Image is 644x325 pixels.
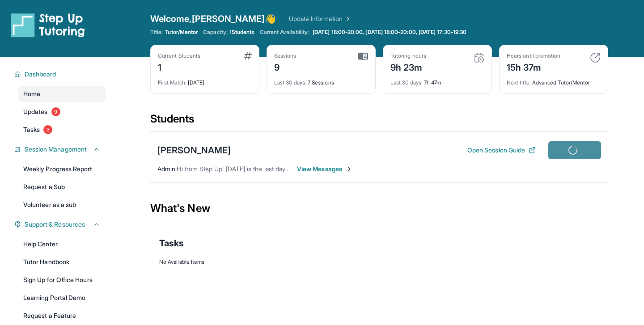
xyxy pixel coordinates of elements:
div: 1 [158,59,200,74]
span: First Match : [158,79,186,86]
div: Hours until promotion [507,52,560,59]
span: Admin : [157,165,177,173]
div: No Available Items [159,258,599,266]
span: View Messages [297,165,353,173]
a: Learning Portal Demo [18,290,106,306]
span: Support & Resources [25,220,85,229]
span: Tasks [23,125,40,134]
img: card [244,52,252,59]
a: Request a Feature [18,308,106,324]
div: Sessions [274,52,297,59]
span: Capacity: [203,29,228,36]
div: [PERSON_NAME] [157,144,231,156]
button: Session Management [21,145,100,154]
div: 9h 23m [390,59,426,74]
span: 9 [51,107,60,116]
div: 15h 37m [507,59,560,74]
div: [DATE] [158,74,252,86]
div: Current Students [158,52,200,59]
span: [DATE] 18:00-20:00, [DATE] 18:00-20:00, [DATE] 17:30-19:30 [313,29,466,36]
span: Home [23,89,40,98]
a: Tutor Handbook [18,254,106,270]
img: Chevron-Right [346,165,353,173]
span: Last 30 days : [390,79,423,86]
div: Advanced Tutor/Mentor [507,74,601,86]
a: Update Information [289,14,352,23]
div: 9 [274,59,297,74]
span: Last 30 days : [274,79,306,86]
span: Tasks [159,237,184,249]
span: Updates [23,107,48,116]
img: card [590,52,601,63]
a: [DATE] 18:00-20:00, [DATE] 18:00-20:00, [DATE] 17:30-19:30 [311,29,468,36]
a: Updates9 [18,104,106,120]
div: 7h 47m [390,74,484,86]
span: Tutor/Mentor [165,29,198,36]
span: 1 Students [229,29,254,36]
img: logo [11,13,85,38]
a: Tasks3 [18,122,106,138]
a: Home [18,86,106,102]
button: Dashboard [21,70,100,79]
span: Next title : [507,79,531,86]
img: Chevron Right [343,14,352,23]
span: Title: [150,29,163,36]
a: Request a Sub [18,179,106,195]
span: Session Management [25,145,87,154]
span: 3 [43,125,52,134]
div: Tutoring hours [390,52,426,59]
div: Students [150,112,608,131]
img: card [358,52,368,60]
div: 7 Sessions [274,74,368,86]
a: Weekly Progress Report [18,161,106,177]
a: Help Center [18,236,106,252]
span: Dashboard [25,70,56,79]
span: Welcome, [PERSON_NAME] 👋 [150,13,276,25]
img: card [474,52,484,63]
button: Open Session Guide [467,146,536,155]
a: Sign Up for Office Hours [18,272,106,288]
button: Support & Resources [21,220,100,229]
div: What's New [150,189,608,228]
a: Volunteer as a sub [18,197,106,213]
span: Current Availability: [260,29,309,36]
